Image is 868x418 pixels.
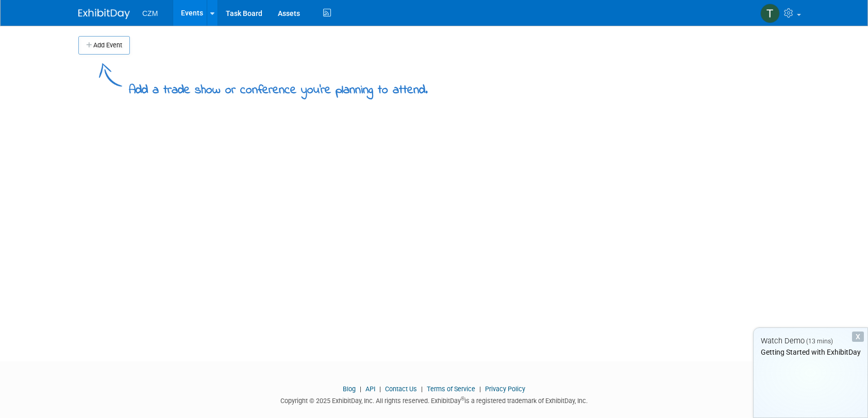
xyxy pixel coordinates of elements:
span: | [477,385,483,393]
div: Add a trade show or conference you're planning to attend. [129,74,428,99]
span: CZM [142,9,158,18]
a: Privacy Policy [485,385,525,393]
a: Contact Us [385,385,417,393]
span: | [419,385,425,393]
img: Tyler Robinson [760,4,780,23]
div: Getting Started with ExhibitDay [754,347,867,357]
a: Blog [343,385,356,393]
span: (13 mins) [806,338,833,345]
span: | [357,385,364,393]
a: API [365,385,375,393]
a: Terms of Service [427,385,475,393]
img: ExhibitDay [78,9,130,19]
div: Dismiss [852,332,864,342]
sup: ® [461,396,464,402]
span: | [377,385,383,393]
div: Watch Demo [754,336,867,346]
button: Add Event [78,36,130,55]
